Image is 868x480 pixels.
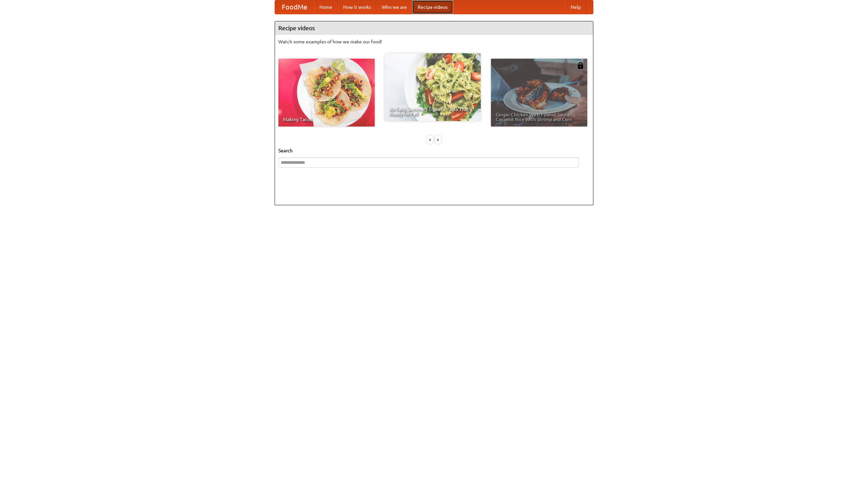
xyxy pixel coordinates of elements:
div: » [435,135,441,144]
a: Who we are [376,0,412,14]
a: Making Tacos [278,59,375,127]
h5: Search [278,147,590,154]
p: Watch some examples of how we make our food! [278,38,590,45]
a: Home [314,0,338,14]
a: FoodMe [275,0,314,14]
div: « [427,135,433,144]
a: An Easy, Summery Tomato Pasta That's Ready for Fall [384,53,481,121]
a: Recipe videos [412,0,453,14]
span: Making Tacos [283,117,370,122]
h4: Recipe videos [275,21,593,35]
a: How it works [338,0,376,14]
img: 483408.png [577,62,584,69]
span: An Easy, Summery Tomato Pasta That's Ready for Fall [389,107,476,116]
a: Help [565,0,586,14]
